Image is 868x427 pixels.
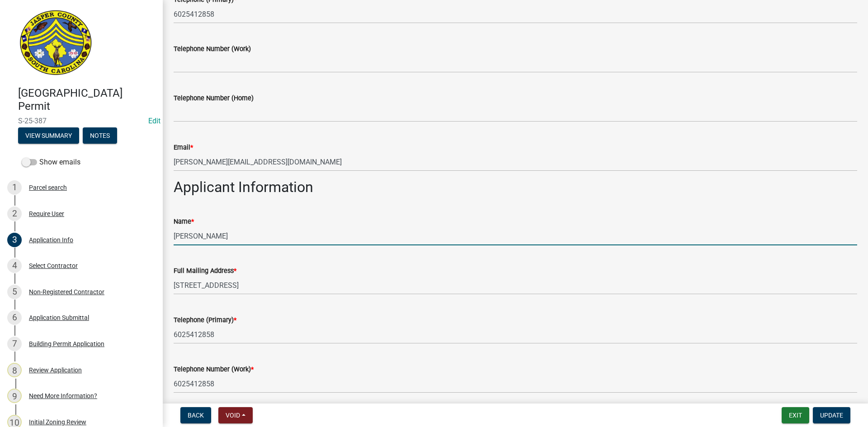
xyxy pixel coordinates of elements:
[18,87,156,113] h4: [GEOGRAPHIC_DATA] Permit
[7,310,22,325] div: 6
[218,407,253,423] button: Void
[29,184,67,191] div: Parcel search
[180,407,211,423] button: Back
[29,367,82,373] div: Review Application
[148,117,160,125] wm-modal-confirm: Edit Application Number
[7,389,22,403] div: 9
[226,412,240,419] span: Void
[174,46,251,52] label: Telephone Number (Work)
[29,341,104,347] div: Building Permit Application
[7,337,22,351] div: 7
[148,117,160,125] a: Edit
[22,157,80,168] label: Show emails
[18,117,145,125] span: S-25-387
[174,95,254,102] label: Telephone Number (Home)
[174,219,194,225] label: Name
[174,268,236,274] label: Full Mailing Address
[813,407,850,423] button: Update
[188,412,204,419] span: Back
[7,233,22,247] div: 3
[18,9,94,77] img: Jasper County, South Carolina
[29,211,64,217] div: Require User
[820,412,843,419] span: Update
[7,206,22,221] div: 2
[29,263,78,269] div: Select Contractor
[18,127,79,144] button: View Summary
[29,289,104,295] div: Non-Registered Contractor
[18,132,79,140] wm-modal-confirm: Summary
[174,317,236,324] label: Telephone (Primary)
[83,132,117,140] wm-modal-confirm: Notes
[29,419,86,425] div: Initial Zoning Review
[174,366,254,373] label: Telephone Number (Work)
[7,285,22,299] div: 5
[29,237,73,243] div: Application Info
[29,393,97,399] div: Need More Information?
[83,127,117,144] button: Notes
[7,363,22,377] div: 8
[174,145,193,151] label: Email
[29,314,89,321] div: Application Submittal
[7,180,22,195] div: 1
[782,407,809,423] button: Exit
[7,258,22,273] div: 4
[174,178,857,196] h2: Applicant Information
